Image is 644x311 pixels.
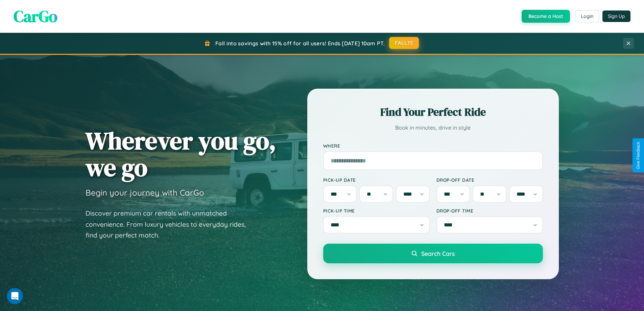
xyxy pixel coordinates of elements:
p: Book in minutes, drive in style [323,123,543,133]
label: Where [323,143,543,149]
div: Give Feedback [636,142,641,169]
h2: Find Your Perfect Ride [323,105,543,119]
h3: Begin your journey with CarGo [86,187,204,198]
button: Become a Host [522,10,570,23]
button: Sign Up [602,10,630,22]
span: Search Cars [421,250,455,257]
h1: Wherever you go, we go [86,127,276,181]
label: Pick-up Time [323,208,430,214]
span: CarGo [14,5,57,27]
label: Pick-up Date [323,177,430,183]
button: Search Cars [323,244,543,263]
p: Discover premium car rentals with unmatched convenience. From luxury vehicles to everyday rides, ... [86,208,255,241]
iframe: Intercom live chat [7,288,23,304]
span: Fall into savings with 15% off for all users! Ends [DATE] 10am PT. [215,40,385,47]
button: Login [575,10,599,22]
label: Drop-off Time [436,208,543,214]
button: FALL15 [389,37,419,49]
label: Drop-off Date [436,177,543,183]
